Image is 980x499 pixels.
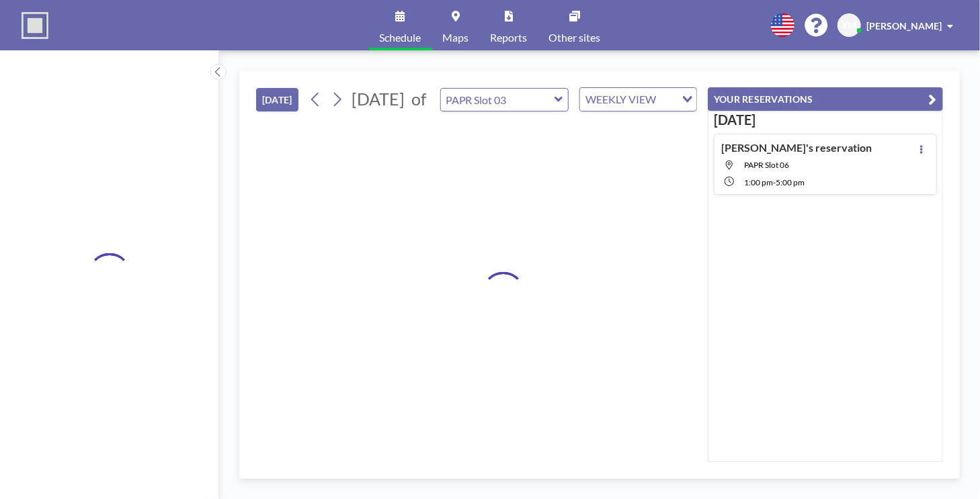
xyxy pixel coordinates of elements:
[380,32,421,43] span: Schedule
[842,19,857,32] span: YM
[866,20,942,32] span: [PERSON_NAME]
[714,111,937,128] h3: [DATE]
[744,177,773,187] span: 1:00 PM
[660,91,674,108] input: Search for option
[776,177,805,187] span: 5:00 PM
[580,88,696,111] div: Search for option
[441,89,555,111] input: PAPR Slot 03
[708,87,943,111] button: YOUR RESERVATIONS
[22,12,48,39] img: organization-logo
[256,88,298,111] button: [DATE]
[443,32,469,43] span: Maps
[411,89,426,109] span: of
[549,32,601,43] span: Other sites
[352,89,405,109] span: [DATE]
[773,177,776,187] span: -
[491,32,528,43] span: Reports
[721,141,872,154] h4: [PERSON_NAME]'s reservation
[583,91,659,108] span: WEEKLY VIEW
[744,160,789,170] span: PAPR Slot 06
